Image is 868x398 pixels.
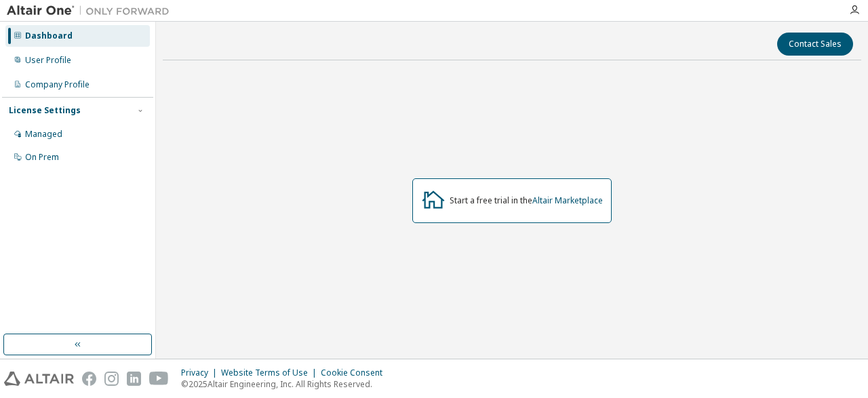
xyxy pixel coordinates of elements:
img: youtube.svg [149,372,169,386]
p: © 2025 Altair Engineering, Inc. All Rights Reserved. [181,378,391,390]
img: facebook.svg [82,372,96,386]
div: On Prem [25,152,59,163]
div: User Profile [25,55,71,66]
img: altair_logo.svg [4,372,74,386]
img: linkedin.svg [127,372,141,386]
a: Altair Marketplace [532,195,603,206]
div: Managed [25,129,62,140]
div: Start a free trial in the [450,195,603,206]
img: Altair One [7,4,176,18]
div: Privacy [181,367,221,378]
div: Website Terms of Use [221,367,321,378]
img: instagram.svg [104,372,119,386]
div: License Settings [9,105,81,116]
div: Company Profile [25,79,90,90]
div: Dashboard [25,31,73,41]
button: Contact Sales [777,33,853,56]
div: Cookie Consent [321,367,391,378]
